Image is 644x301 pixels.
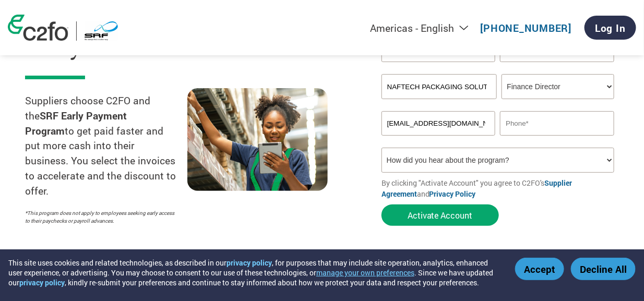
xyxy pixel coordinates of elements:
a: privacy policy [19,278,65,287]
div: Invalid company name or company name is too long [381,100,614,107]
strong: SRF Early Payment Program [25,109,127,137]
div: Inavlid Phone Number [500,137,614,143]
button: Activate Account [381,204,499,226]
input: Your company name* [381,74,497,99]
div: Invalid last name or last name is too long [500,63,614,70]
a: Supplier Agreement [381,178,573,199]
button: Decline All [571,258,636,280]
button: Accept [515,258,564,280]
a: Privacy Policy [430,189,476,199]
a: [PHONE_NUMBER] [481,21,572,34]
p: By clicking "Activate Account" you agree to C2FO's and [381,177,619,199]
p: *This program does not apply to employees seeking early access to their paychecks or payroll adva... [25,209,177,225]
button: manage your own preferences [316,268,414,278]
select: Title/Role [502,74,614,99]
img: SRF [85,21,118,41]
p: Suppliers choose C2FO and the to get paid faster and put more cash into their business. You selec... [25,93,187,199]
div: Invalid first name or first name is too long [381,63,496,70]
img: supply chain worker [187,88,328,191]
a: privacy policy [226,258,272,268]
input: Invalid Email format [381,111,496,136]
img: c2fo logo [8,15,68,41]
div: Inavlid Email Address [381,137,496,143]
a: Log In [585,16,636,40]
input: Phone* [500,111,614,136]
div: This site uses cookies and related technologies, as described in our , for purposes that may incl... [8,258,500,287]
